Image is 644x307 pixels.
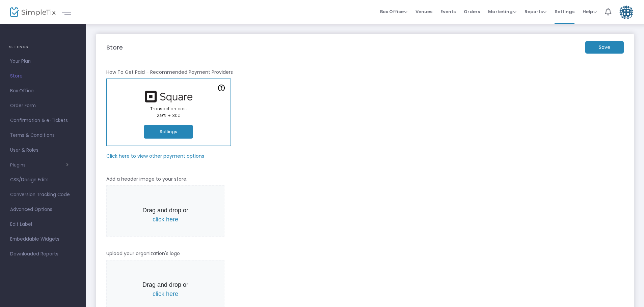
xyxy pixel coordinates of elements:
[380,8,407,15] span: Box Office
[137,206,193,224] p: Drag and drop or
[583,8,597,15] span: Help
[144,125,193,139] button: Settings
[137,280,193,299] p: Drag and drop or
[585,41,624,54] m-button: Save
[10,87,76,95] span: Box Office
[10,131,76,140] span: Terms & Conditions
[106,176,187,183] m-panel-subtitle: Add a header image to your store.
[555,3,574,20] span: Settings
[10,176,76,184] span: CSS/Design Edits
[10,250,76,258] span: Downloaded Reports
[440,3,456,20] span: Events
[525,8,546,15] span: Reports
[10,190,76,199] span: Conversion Tracking Code
[10,162,69,168] button: Plugins
[106,43,123,52] m-panel-title: Store
[10,220,76,229] span: Edit Label
[10,101,76,110] span: Order Form
[10,57,76,66] span: Your Plan
[141,91,195,102] img: square.png
[488,8,516,15] span: Marketing
[218,85,225,91] img: question-mark
[106,250,180,257] m-panel-subtitle: Upload your organization's logo
[9,40,77,54] h4: SETTINGS
[10,116,76,125] span: Confirmation & e-Tickets
[153,216,178,223] span: click here
[153,290,178,297] span: click here
[415,3,432,20] span: Venues
[106,153,204,160] m-panel-subtitle: Click here to view other payment options
[464,3,480,20] span: Orders
[10,72,76,81] span: Store
[157,112,181,119] span: 2.9% + 30¢
[10,235,76,244] span: Embeddable Widgets
[10,205,76,214] span: Advanced Options
[150,105,187,112] span: Transaction cost
[106,69,233,76] m-panel-subtitle: How To Get Paid - Recommended Payment Providers
[10,146,76,155] span: User & Roles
